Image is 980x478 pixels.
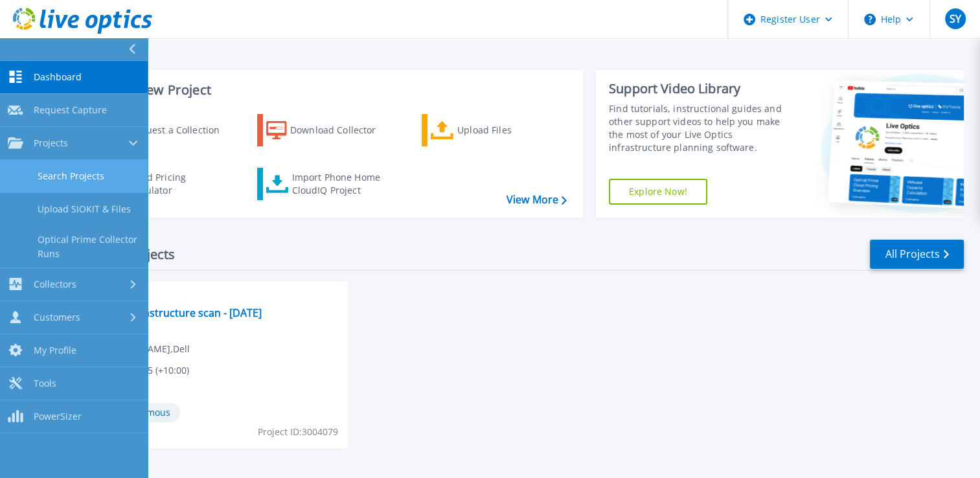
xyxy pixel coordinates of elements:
span: Dashboard [34,71,82,83]
a: Explore Now! [609,179,707,205]
a: Cloud Pricing Calculator [92,168,236,200]
span: PowerSizer [34,411,82,422]
div: Request a Collection [129,117,233,143]
span: Tools [34,378,56,389]
div: Cloud Pricing Calculator [127,171,231,197]
div: Find tutorials, instructional guides and other support videos to help you make the most of your L... [609,102,793,154]
span: SY [949,14,961,24]
a: Upload Files [422,114,566,146]
a: Request a Collection [92,114,236,146]
a: View More [507,194,567,206]
div: Import Phone Home CloudIQ Project [291,171,393,197]
span: Projects [34,137,68,149]
a: SLHD infrastructure scan - [DATE] [98,306,262,319]
h3: Start a New Project [92,83,566,97]
span: Collectors [34,279,76,290]
span: Project ID: 3004079 [258,425,338,439]
div: Upload Files [457,117,561,143]
span: Request Capture [34,104,107,116]
div: Download Collector [290,117,394,143]
span: My Profile [34,345,76,356]
div: Support Video Library [609,80,793,97]
span: Optical Prime [98,289,340,303]
a: Download Collector [257,114,402,146]
span: Customers [34,312,80,323]
a: All Projects [870,240,964,269]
